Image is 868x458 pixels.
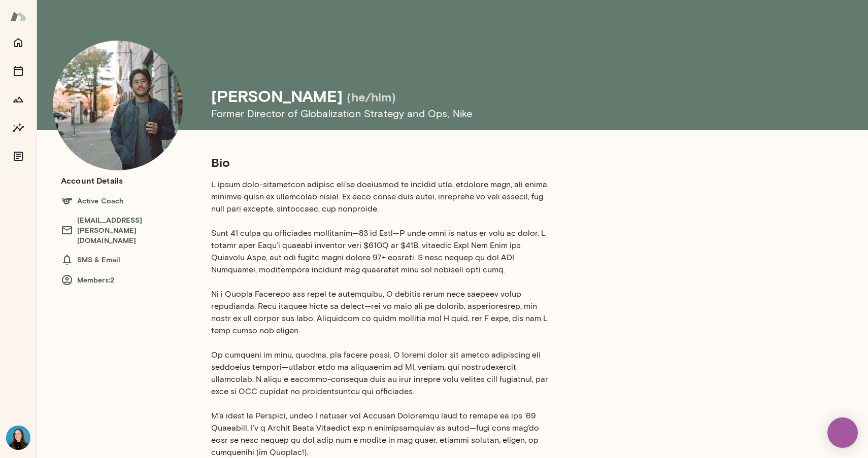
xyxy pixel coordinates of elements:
h6: Former Director of Globalization Strategy and Ops , Nike [211,105,820,122]
h5: Bio [211,154,552,170]
h5: (he/him) [347,89,396,105]
button: Documents [8,146,28,166]
button: Sessions [8,61,28,81]
button: Insights [8,118,28,138]
button: Home [8,32,28,53]
h6: Account Details [61,174,123,187]
h4: [PERSON_NAME] [211,86,343,105]
button: Growth Plan [8,89,28,110]
img: Gene Lee [53,41,183,170]
h6: Active Coach [61,195,191,207]
h6: SMS & Email [61,254,191,266]
h6: Members: 2 [61,274,191,286]
img: Mento [10,7,26,26]
img: Mary Lara [6,426,30,450]
h6: [EMAIL_ADDRESS][PERSON_NAME][DOMAIN_NAME] [61,215,191,245]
